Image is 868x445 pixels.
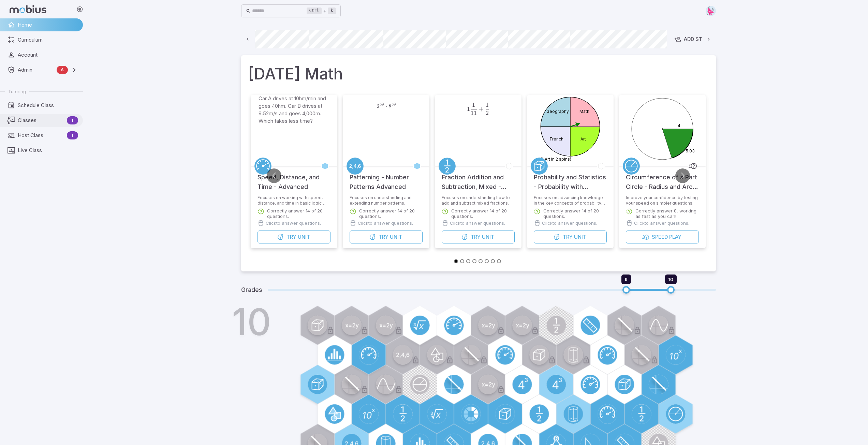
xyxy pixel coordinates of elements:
[18,147,78,154] span: Live Class
[626,166,699,192] h5: Circumference of a Part Circle - Radius and Arc Length to Fraction (Decimal)
[674,35,720,43] div: Add Student
[479,105,484,113] span: +
[258,231,330,243] button: TryUnit
[678,123,680,128] text: 4
[18,66,54,74] span: Admin
[626,195,699,205] p: Improve your confidence by testing your speed on simpler questions.
[258,195,330,205] p: Focuses on working with speed, distance, and time in basic logic puzzles.
[479,259,483,263] button: Go to slide 5
[470,109,476,117] span: 11
[286,233,296,241] span: Try
[549,136,563,142] text: French
[451,208,515,219] p: Correctly answer 14 of 20 questions.
[454,259,458,263] button: Go to slide 1
[67,132,78,139] span: T
[634,220,689,226] p: Click to answer questions.
[297,233,310,241] span: Unit
[626,231,699,243] button: SpeedPlay
[541,157,571,162] text: P(Art in 2 spins)
[67,117,78,124] span: T
[669,233,681,241] span: Play
[232,303,271,340] h1: 10
[267,168,281,183] button: Go to previous slide
[562,233,572,241] span: Try
[442,231,515,243] button: TryUnit
[491,259,495,263] button: Go to slide 7
[350,166,423,192] h5: Patterning - Number Patterns Advanced
[470,233,480,241] span: Try
[347,158,364,175] a: Patterning
[376,103,379,110] span: 2
[686,148,695,153] text: 5.03
[472,101,475,108] span: 1
[18,51,78,59] span: Account
[241,285,262,295] h5: Grades
[534,195,607,205] p: Focuses on advancing knowledge in the key concepts of probability including the introduction of f...
[259,95,329,125] p: Car A drives at 10hm/min and goes 40hm. Car B drives at 9.52m/s and goes 4,000m. Which takes less...
[482,233,494,241] span: Unit
[543,208,607,219] p: Correctly answer 14 of 20 questions.
[486,101,489,108] span: 1
[359,208,423,219] p: Correctly answer 14 of 20 questions.
[258,166,330,192] h5: Speed, Distance, and Time - Advanced
[8,88,26,94] span: Tutoring
[635,208,699,219] p: Correctly answer 8, working as fast as you can!
[57,66,68,73] span: A
[497,259,501,263] button: Go to slide 8
[574,233,586,241] span: Unit
[439,158,456,175] a: Fractions/Decimals
[18,36,78,44] span: Curriculum
[388,103,391,110] span: 8
[706,6,716,16] img: right-triangle.svg
[18,132,64,139] span: Host Class
[546,109,569,114] text: Geography
[472,259,476,263] button: Go to slide 4
[625,277,628,282] span: 9
[385,103,387,110] span: ⋅
[254,158,271,175] a: Speed/Distance/Time
[18,21,78,29] span: Home
[358,220,413,226] p: Click to answer questions.
[542,220,597,226] p: Click to answer questions.
[668,277,673,282] span: 10
[391,102,395,107] span: 59
[350,195,423,205] p: Focuses on understanding and extending number patterns.
[466,259,470,263] button: Go to slide 3
[486,109,489,117] span: 2
[580,136,586,142] text: Art
[534,166,607,192] h5: Probability and Statistics - Probability with Factorials Intro
[442,166,515,192] h5: Fraction Addition and Subtraction, Mixed - Advanced
[442,195,515,205] p: Focuses on understanding how to add and subtract mixed fractions.
[651,233,667,241] span: Speed
[378,233,388,241] span: Try
[476,103,477,111] span: ​
[460,259,464,263] button: Go to slide 2
[307,7,336,15] div: +
[350,231,423,243] button: TryUnit
[307,8,322,14] kbd: Ctrl
[18,102,78,109] span: Schedule Class
[248,62,709,85] h1: [DATE] Math
[328,8,336,14] kbd: k
[389,233,402,241] span: Unit
[675,168,690,183] button: Go to next slide
[485,259,489,263] button: Go to slide 6
[267,208,330,219] p: Correctly answer 14 of 20 questions.
[623,158,640,175] a: Circles
[489,103,489,111] span: ​
[266,220,321,226] p: Click to answer questions.
[467,105,470,113] span: 1
[531,158,548,175] a: Probability
[534,231,607,243] button: TryUnit
[18,117,64,124] span: Classes
[579,109,589,114] text: Math
[450,220,505,226] p: Click to answer questions.
[379,102,383,107] span: 59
